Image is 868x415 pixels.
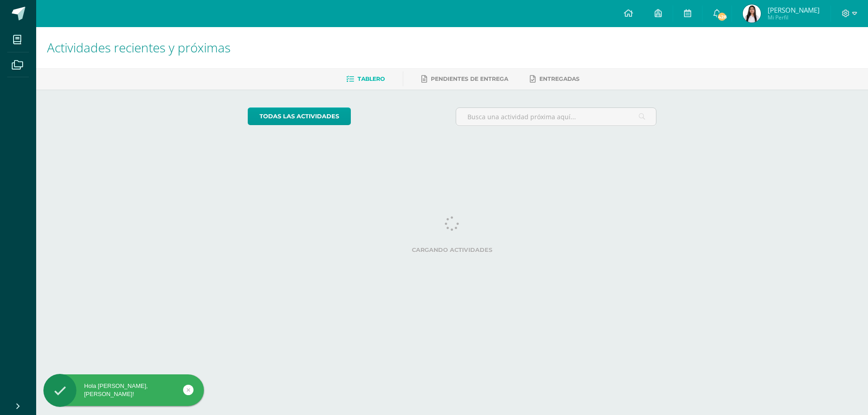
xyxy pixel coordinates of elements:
[539,75,580,82] span: Entregadas
[456,108,656,126] input: Busca una actividad próxima aquí...
[717,12,727,22] span: 428
[47,39,231,56] span: Actividades recientes y próximas
[768,14,820,21] span: Mi Perfil
[530,72,580,86] a: Entregadas
[768,5,820,14] span: [PERSON_NAME]
[421,72,508,86] a: Pendientes de entrega
[43,382,204,398] div: Hola [PERSON_NAME], [PERSON_NAME]!
[248,107,351,125] a: todas las Actividades
[248,247,657,253] label: Cargando actividades
[358,75,385,82] span: Tablero
[743,5,761,23] img: f328cce2ab71f1c7e95c970992ff34d5.png
[431,75,508,82] span: Pendientes de entrega
[346,72,385,86] a: Tablero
